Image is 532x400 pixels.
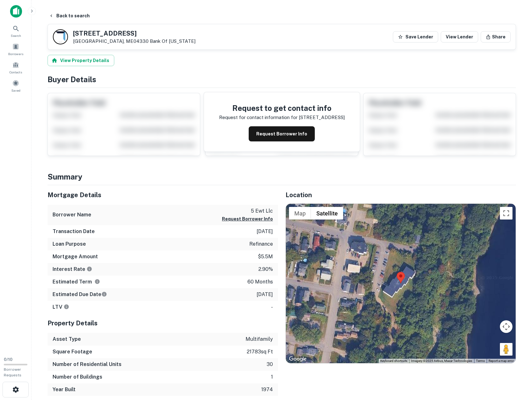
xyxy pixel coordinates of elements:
svg: Estimate is based on a standard schedule for this type of loan. [101,291,107,297]
a: Bank Of [US_STATE] [150,38,195,44]
h6: Estimated Due Date [53,291,107,298]
h6: Borrower Name [53,211,91,219]
h6: Number of Residential Units [53,361,122,368]
button: Show street map [289,207,311,220]
p: 21783 sq ft [247,348,273,356]
span: Borrowers [8,51,23,56]
button: View Property Details [48,55,114,66]
a: Contacts [2,59,30,76]
button: Share [481,31,511,43]
p: [DATE] [257,291,273,298]
button: Drag Pegman onto the map to open Street View [500,343,512,356]
h6: Mortgage Amount [53,253,98,260]
span: 0 / 10 [4,357,13,362]
h6: Asset Type [53,335,81,343]
h6: Estimated Term [53,278,100,286]
img: capitalize-icon.png [10,5,22,18]
button: Keyboard shortcuts [380,359,407,363]
p: [DATE] [257,228,273,235]
p: 5 ewt llc [222,207,273,215]
h5: Property Details [48,318,278,328]
p: refinance [249,240,273,248]
h6: Interest Rate [53,266,92,273]
span: Contacts [9,70,22,75]
p: Request for contact information for [219,114,297,121]
p: [GEOGRAPHIC_DATA], ME04330 [73,38,195,44]
p: $5.5m [258,253,273,260]
span: Imagery ©2025 Airbus, Maxar Technologies [411,359,472,363]
a: Saved [2,77,30,94]
button: Request Borrower Info [222,215,273,223]
p: 2.90% [258,266,273,273]
button: Request Borrower Info [249,126,315,141]
h6: LTV [53,303,69,311]
p: multifamily [246,335,273,343]
svg: The interest rates displayed on the website are for informational purposes only and may be report... [87,266,92,272]
span: Search [11,33,21,38]
h6: Transaction Date [53,228,95,235]
h4: Request to get contact info [219,102,345,114]
button: Save Lender [393,31,438,43]
h4: Buyer Details [48,74,516,85]
h5: Mortgage Details [48,190,278,200]
p: - [271,303,273,311]
h5: Location [286,190,516,200]
h6: Square Footage [53,348,92,356]
button: Back to search [46,10,92,21]
p: 1974 [261,386,273,393]
svg: Term is based on a standard schedule for this type of loan. [94,279,100,284]
p: [STREET_ADDRESS] [299,114,345,121]
h5: [STREET_ADDRESS] [73,30,195,37]
iframe: Chat Widget [501,350,532,380]
button: Show satellite imagery [311,207,343,220]
h6: Year Built [53,386,76,393]
a: Borrowers [2,41,30,58]
h6: Number of Buildings [53,373,102,381]
h6: Loan Purpose [53,240,86,248]
svg: LTVs displayed on the website are for informational purposes only and may be reported incorrectly... [64,304,69,310]
a: Search [2,22,30,39]
h4: Summary [48,171,516,182]
a: Terms (opens in new tab) [476,359,485,363]
a: View Lender [441,31,478,43]
a: Report a map error [489,359,514,363]
span: Saved [11,88,20,93]
img: Google [287,355,308,363]
p: 1 [271,373,273,381]
a: Open this area in Google Maps (opens a new window) [287,355,308,363]
p: 60 months [247,278,273,286]
p: 30 [267,361,273,368]
button: Toggle fullscreen view [500,207,512,220]
button: Map camera controls [500,320,512,333]
span: Borrower Requests [4,367,21,377]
